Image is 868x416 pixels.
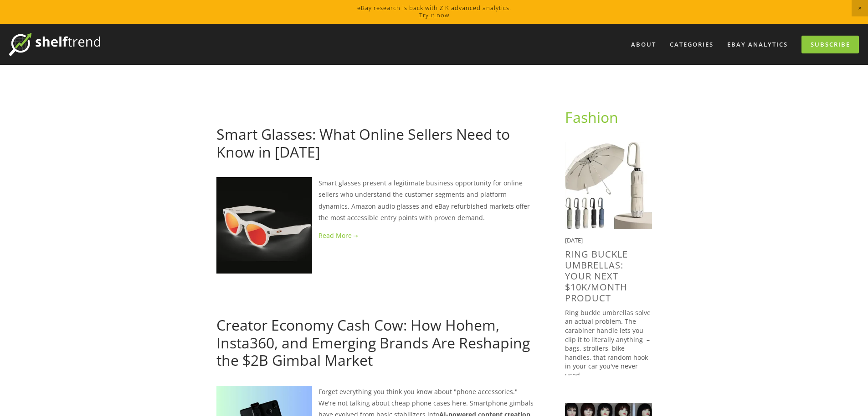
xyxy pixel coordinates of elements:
div: Categories [664,37,719,52]
a: Try it now [419,11,449,19]
time: [DATE] [565,236,583,244]
p: Smart glasses present a legitimate business opportunity for online sellers who understand the cus... [216,177,536,223]
a: [DATE] [216,301,237,310]
img: ShelfTrend [9,33,100,56]
img: Smart Glasses: What Online Sellers Need to Know in 2025 [216,177,312,273]
p: Ring buckle umbrellas solve an actual problem. The carabiner handle lets you clip it to literally... [565,308,652,380]
a: Smart Glasses: What Online Sellers Need to Know in [DATE] [216,124,510,161]
a: [DATE] [216,110,237,119]
a: Ring Buckle Umbrellas: Your Next $10K/Month Product [565,248,628,304]
a: Subscribe [801,36,859,53]
a: About [625,37,662,52]
a: eBay Analytics [721,37,794,52]
img: Ring Buckle Umbrellas: Your Next $10K/Month Product [565,142,652,229]
a: Creator Economy Cash Cow: How Hohem, Insta360, and Emerging Brands Are Reshaping the $2B Gimbal M... [216,315,530,370]
a: Fashion [565,107,618,127]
